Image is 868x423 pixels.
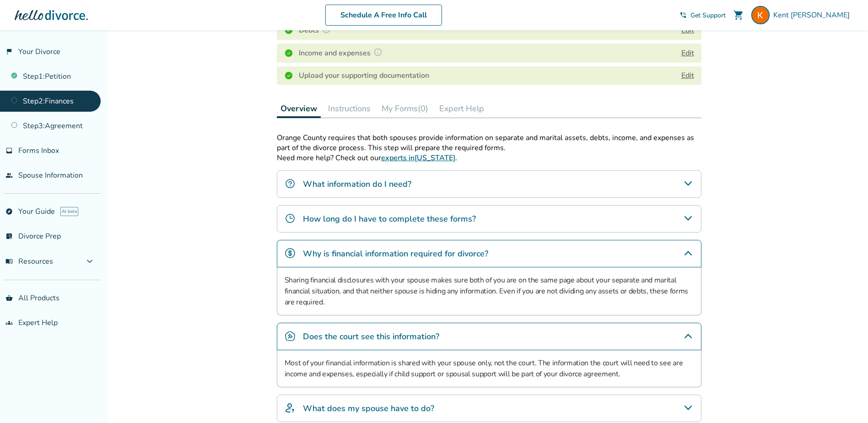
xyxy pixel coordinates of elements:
p: Most of your financial information is shared with your spouse only, not the court. The informatio... [285,358,694,380]
span: inbox [5,147,13,154]
img: Does the court see this information? [285,331,296,342]
p: Orange County requires that both spouses provide information on separate and marital assets, debt... [277,133,701,153]
button: Expert Help [436,99,488,118]
button: Instructions [324,99,374,118]
p: Sharing financial disclosures with your spouse makes sure both of you are on the same page about ... [285,275,694,308]
a: Edit [681,70,694,81]
span: AI beta [60,207,78,216]
h4: Why is financial information required for divorce? [303,248,488,260]
img: Completed [284,71,293,80]
span: Forms Inbox [18,146,59,156]
h4: Income and expenses [299,47,385,59]
img: Completed [284,49,293,58]
img: Question Mark [373,48,383,57]
span: Get Support [690,11,726,20]
p: Need more help? Check out our . [277,153,701,163]
button: Overview [277,99,321,118]
div: How long do I have to complete these forms? [277,205,701,233]
img: What information do I need? [285,178,296,189]
span: phone_in_talk [679,11,687,19]
span: Resources [5,256,53,266]
button: My Forms(0) [378,99,432,118]
img: How long do I have to complete these forms? [285,213,296,224]
div: Does the court see this information? [277,323,701,350]
div: What does my spouse have to do? [277,395,701,422]
span: people [5,172,13,179]
h4: How long do I have to complete these forms? [303,213,476,225]
h4: What does my spouse have to do? [303,402,434,414]
iframe: Chat Widget [822,379,868,423]
div: Why is financial information required for divorce? [277,240,701,267]
span: shopping_cart [733,10,744,21]
div: What information do I need? [277,170,701,198]
span: expand_more [84,256,95,267]
span: shopping_basket [5,294,13,302]
h4: What information do I need? [303,178,411,190]
span: explore [5,208,13,215]
h4: Does the court see this information? [303,331,439,342]
a: Schedule A Free Info Call [325,5,442,26]
span: Kent [PERSON_NAME] [773,10,853,20]
span: flag_2 [5,48,13,55]
span: groups [5,319,13,326]
h4: Upload your supporting documentation [299,70,429,81]
img: Kent Ratzlaff [751,6,770,24]
img: What does my spouse have to do? [285,402,296,413]
span: list_alt_check [5,233,13,240]
span: menu_book [5,258,13,265]
button: Edit [681,48,694,59]
img: Why is financial information required for divorce? [285,248,296,259]
a: phone_in_talkGet Support [679,11,726,20]
a: experts in[US_STATE] [381,153,455,163]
